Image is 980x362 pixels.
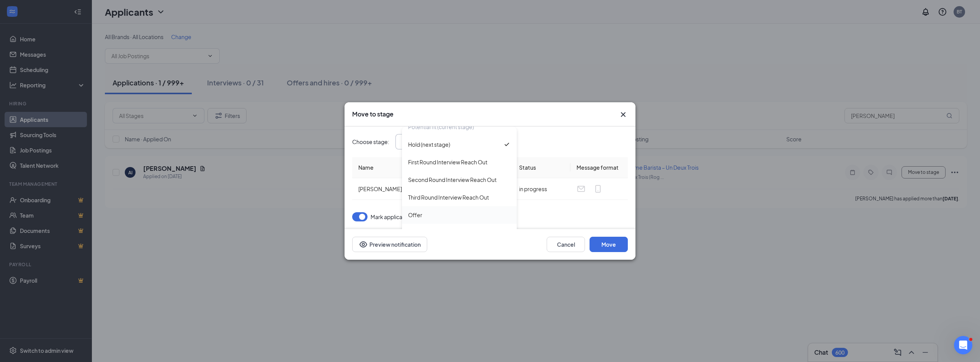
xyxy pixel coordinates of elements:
[408,123,474,131] div: Potential fit (current stage)
[619,110,628,119] button: Close
[408,140,450,149] div: Hold (next stage)
[503,141,511,148] svg: Checkmark
[547,237,585,252] button: Cancel
[619,110,628,119] svg: Cross
[352,110,394,118] h3: Move to stage
[513,178,570,200] td: in progress
[352,138,389,146] span: Choose stage :
[408,193,489,201] div: Third Round Interview Reach Out
[408,158,487,166] div: First Round Interview Reach Out
[590,237,628,252] button: Move
[358,185,402,192] span: [PERSON_NAME]
[408,211,422,219] div: Offer
[593,184,603,193] svg: MobileSms
[352,237,427,252] button: Preview notificationEye
[570,157,628,178] th: Message format
[954,336,972,354] iframe: Intercom live chat
[359,240,368,249] svg: Eye
[352,157,513,178] th: Name
[408,228,449,237] div: Hiring Complete
[371,212,487,221] span: Mark applicant(s) as Completed for Potential fit
[577,184,586,193] svg: Email
[513,157,570,178] th: Status
[408,175,497,184] div: Second Round Interview Reach Out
